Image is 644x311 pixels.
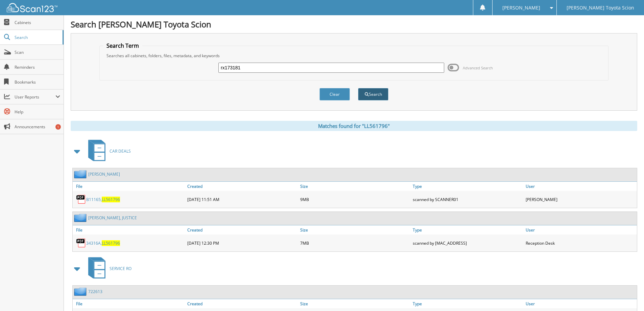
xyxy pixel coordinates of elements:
[74,287,88,296] img: folder2.png
[74,214,88,222] img: folder2.png
[15,124,60,130] span: Announcements
[15,64,60,70] span: Reminders
[71,121,637,131] div: Matches found for "LL561796"
[110,148,131,154] span: CAR DEALS
[186,236,299,250] div: [DATE] 12:30 PM
[299,299,411,308] a: Size
[358,88,388,101] button: Search
[15,49,60,55] span: Scan
[299,236,411,250] div: 7MB
[88,215,137,221] a: [PERSON_NAME], JUSTICE
[524,299,637,308] a: User
[15,20,60,25] span: Cabinets
[73,182,186,191] a: File
[15,109,60,115] span: Help
[463,65,493,70] span: Advanced Search
[186,193,299,206] div: [DATE] 11:51 AM
[186,299,299,308] a: Created
[502,6,540,10] span: [PERSON_NAME]
[524,182,637,191] a: User
[86,197,120,202] a: B11165,LL561796
[73,225,186,235] a: File
[88,171,120,177] a: [PERSON_NAME]
[84,255,132,282] a: SERVICE RO
[186,225,299,235] a: Created
[411,299,524,308] a: Type
[73,299,186,308] a: File
[76,238,86,248] img: PDF.png
[76,194,86,204] img: PDF.png
[15,35,59,40] span: Search
[15,79,60,85] span: Bookmarks
[15,94,55,100] span: User Reports
[55,124,61,130] div: 1
[299,193,411,206] div: 9MB
[102,240,120,246] span: LL561796
[411,193,524,206] div: scanned by SCANNER01
[74,170,88,178] img: folder2.png
[7,3,57,12] img: scan123-logo-white.svg
[524,236,637,250] div: Reception Desk
[567,6,634,10] span: [PERSON_NAME] Toyota Scion
[299,225,411,235] a: Size
[84,138,131,164] a: CAR DEALS
[411,182,524,191] a: Type
[110,266,132,271] span: SERVICE RO
[86,240,120,246] a: 34316A,LL561796
[411,236,524,250] div: scanned by [MAC_ADDRESS]
[186,182,299,191] a: Created
[411,225,524,235] a: Type
[103,42,142,49] legend: Search Term
[71,19,637,30] h1: Search [PERSON_NAME] Toyota Scion
[88,289,102,294] a: 722613
[102,197,120,202] span: LL561796
[524,225,637,235] a: User
[103,53,605,59] div: Searches all cabinets, folders, files, metadata, and keywords
[319,88,350,101] button: Clear
[524,193,637,206] div: [PERSON_NAME]
[299,182,411,191] a: Size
